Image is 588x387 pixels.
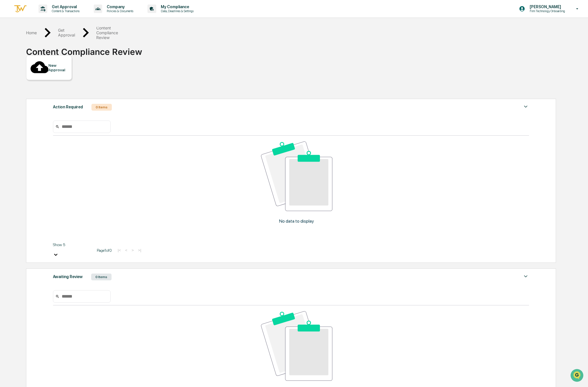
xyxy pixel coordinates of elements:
a: 🔎Data Lookup [3,80,38,90]
div: 🔎 [6,83,10,87]
button: >| [136,248,143,253]
div: 🖐️ [6,72,10,76]
a: 🖐️Preclearance [3,69,39,79]
div: Content Compliance Review [96,25,118,40]
p: Company [102,5,136,9]
button: > [130,248,136,253]
div: Action Required [53,103,83,111]
div: 0 Items [91,274,112,280]
button: Start new chat [96,45,103,52]
div: Awaiting Review [53,273,83,280]
span: Data Lookup [11,82,36,88]
p: No data to display [279,218,314,224]
span: Attestations [47,71,70,77]
div: Start new chat [19,43,93,49]
img: logo [14,4,27,14]
p: Content & Transactions [47,9,82,13]
div: Show 5 [53,242,93,247]
div: 🗄️ [41,72,46,76]
p: [PERSON_NAME] [525,5,568,9]
img: No data [261,141,332,211]
button: |< [116,248,123,253]
div: We're available if you need us! [19,49,72,53]
p: Get Approval [47,5,82,9]
div: Home [26,30,37,35]
span: Pylon [56,96,69,100]
p: Policies & Documents [102,9,136,13]
div: Get Approval [58,28,75,37]
p: Data, Deadlines & Settings [156,9,196,13]
button: < [123,248,129,253]
p: My Compliance [156,5,196,9]
img: caret [522,273,529,280]
a: Powered byPylon [40,96,69,100]
img: 1746055101610-c473b297-6a78-478c-a979-82029cc54cd1 [6,43,16,53]
div: New Approval [48,63,67,72]
div: Content Compliance Review [26,42,142,57]
p: How can we help? [6,12,103,21]
img: caret [522,103,529,110]
div: 0 Items [91,104,112,111]
span: Page 1 of 0 [97,248,112,253]
p: Firm Technology Onboarding [525,9,568,13]
iframe: Open customer support [570,368,585,384]
a: 🗄️Attestations [39,69,72,79]
span: Preclearance [11,71,37,77]
img: No data [261,311,332,381]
